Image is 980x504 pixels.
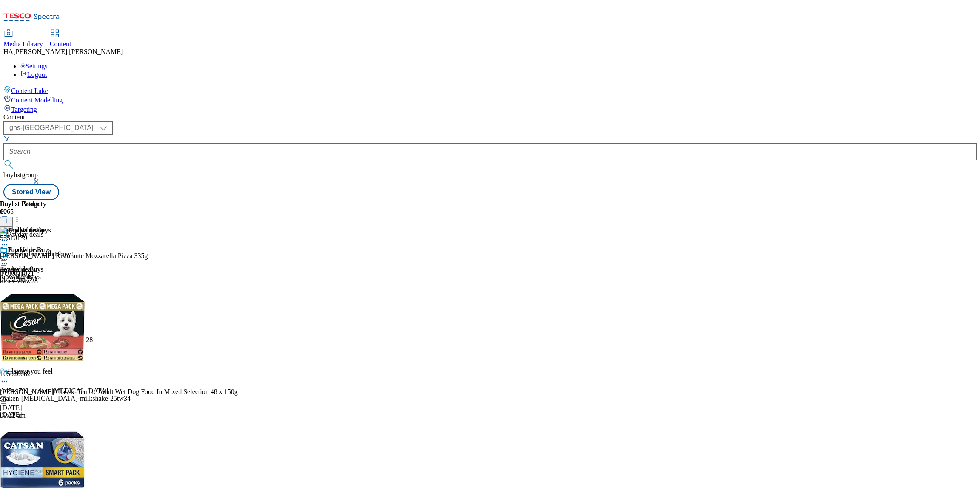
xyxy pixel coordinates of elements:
a: Content Lake [3,85,977,95]
div: Content [3,113,977,121]
span: HA [3,48,13,55]
span: Content [50,40,71,48]
a: Media Library [3,30,43,48]
span: Content Modelling [11,96,63,104]
a: Targeting [3,104,977,113]
a: Settings [20,62,48,70]
input: Search [3,143,977,160]
button: Stored View [3,184,59,200]
span: Content Lake [11,87,48,94]
a: Content [50,30,71,48]
span: [PERSON_NAME] [PERSON_NAME] [13,48,123,55]
a: Content Modelling [3,95,977,104]
span: Media Library [3,40,43,48]
svg: Search Filters [3,135,10,142]
span: buylistgroup [3,171,38,178]
a: Logout [20,71,47,78]
span: Targeting [11,106,37,113]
